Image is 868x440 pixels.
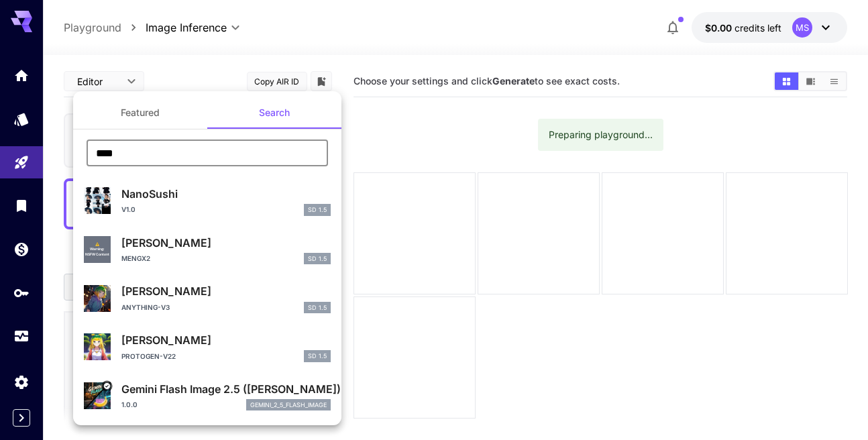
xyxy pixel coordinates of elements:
p: gemini_2_5_flash_image [250,400,327,410]
button: Verified working [101,380,112,391]
p: SD 1.5 [308,205,327,215]
span: ⚠️ [95,242,99,248]
div: [PERSON_NAME]anything-v3SD 1.5 [84,278,331,319]
p: mengx2 [121,254,150,264]
p: [PERSON_NAME] [121,235,331,251]
p: Gemini Flash Image 2.5 ([PERSON_NAME]) [121,381,331,397]
p: anything-v3 [121,302,170,313]
p: SD 1.5 [308,254,327,264]
p: [PERSON_NAME] [121,283,331,299]
p: SD 1.5 [308,351,327,361]
div: [PERSON_NAME]protogen-v22SD 1.5 [84,327,331,368]
p: SD 1.5 [308,303,327,313]
p: protogen-v22 [121,351,176,362]
span: Warning: [90,247,105,252]
p: v1.0 [121,205,135,215]
p: 1.0.0 [121,400,138,410]
p: NanoSushi [121,186,331,202]
p: [PERSON_NAME] [121,332,331,348]
div: NanoSushiv1.0SD 1.5 [84,180,331,221]
div: Verified workingGemini Flash Image 2.5 ([PERSON_NAME])1.0.0gemini_2_5_flash_image [84,376,331,417]
button: Featured [73,97,207,129]
div: ⚠️Warning:NSFW Content[PERSON_NAME]mengx2SD 1.5 [84,229,331,270]
span: NSFW Content [85,252,109,258]
button: Search [207,97,341,129]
